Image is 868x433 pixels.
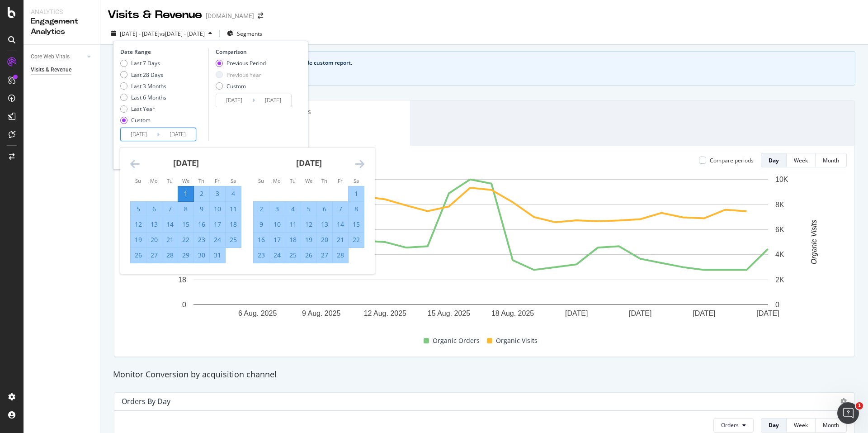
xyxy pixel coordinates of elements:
[178,251,193,260] div: 29
[710,157,754,164] div: Compare periods
[269,247,285,263] td: Selected. Monday, February 24, 2025
[131,235,146,244] div: 19
[231,177,236,184] small: Sa
[178,189,193,198] div: 1
[194,201,210,217] td: Selected. Thursday, January 9, 2025
[226,59,266,67] div: Previous Period
[162,235,178,244] div: 21
[120,105,166,113] div: Last Year
[150,177,158,184] small: Mo
[120,116,166,124] div: Custom
[258,177,264,184] small: Su
[333,217,349,232] td: Selected. Friday, February 14, 2025
[355,158,364,170] div: Move forward to switch to the next month.
[787,418,816,433] button: Week
[285,205,301,214] div: 4
[269,235,285,244] div: 17
[133,59,844,67] div: See your organic search performance KPIs and metrics in a pre-made custom report.
[226,232,241,247] td: Selected. Saturday, January 25, 2025
[160,30,205,38] span: vs [DATE] - [DATE]
[131,94,166,101] div: Last 6 Months
[194,235,209,244] div: 23
[254,220,269,229] div: 9
[285,201,301,217] td: Selected. Tuesday, February 4, 2025
[238,309,277,317] text: 6 Aug. 2025
[433,335,480,346] span: Organic Orders
[491,309,534,317] text: 18 Aug. 2025
[108,26,216,41] button: [DATE] - [DATE]vs[DATE] - [DATE]
[321,177,327,184] small: Th
[301,205,316,214] div: 5
[226,71,261,79] div: Previous Year
[121,128,157,141] input: Start Date
[823,157,839,164] div: Month
[721,421,739,429] span: Orders
[223,26,266,41] button: Segments
[120,82,166,90] div: Last 3 Months
[258,13,263,19] div: arrow-right-arrow-left
[146,232,162,247] td: Selected. Monday, January 20, 2025
[301,217,317,232] td: Selected. Wednesday, February 12, 2025
[269,217,285,232] td: Selected. Monday, February 10, 2025
[333,235,348,244] div: 21
[108,7,202,23] div: Visits & Revenue
[210,232,226,247] td: Selected. Friday, January 24, 2025
[301,235,316,244] div: 19
[823,421,839,429] div: Month
[210,217,226,232] td: Selected. Friday, January 17, 2025
[428,309,470,317] text: 15 Aug. 2025
[333,201,349,217] td: Selected. Friday, February 7, 2025
[775,226,784,233] text: 6K
[269,251,285,260] div: 24
[317,247,333,263] td: Selected. Thursday, February 27, 2025
[146,217,162,232] td: Selected. Monday, January 13, 2025
[301,247,317,263] td: Selected. Wednesday, February 26, 2025
[333,247,349,263] td: Selected. Friday, February 28, 2025
[254,235,269,244] div: 16
[146,235,162,244] div: 20
[775,301,779,309] text: 0
[226,82,246,90] div: Custom
[216,59,266,67] div: Previous Period
[349,201,364,217] td: Selected. Saturday, February 8, 2025
[301,251,316,260] div: 26
[301,232,317,247] td: Selected. Wednesday, February 19, 2025
[296,157,322,168] strong: [DATE]
[775,201,784,209] text: 8K
[194,220,209,229] div: 16
[269,220,285,229] div: 10
[131,116,151,124] div: Custom
[775,176,788,183] text: 10K
[269,205,285,214] div: 3
[194,232,210,247] td: Selected. Thursday, January 23, 2025
[113,51,855,86] div: info banner
[216,94,252,107] input: Start Date
[131,82,166,90] div: Last 3 Months
[761,418,787,433] button: Day
[333,205,348,214] div: 7
[182,301,186,309] text: 0
[338,177,343,184] small: Fr
[226,189,241,198] div: 4
[317,232,333,247] td: Selected. Thursday, February 20, 2025
[354,177,359,184] small: Sa
[226,235,241,244] div: 25
[167,177,173,184] small: Tu
[775,276,784,284] text: 2K
[301,201,317,217] td: Selected. Wednesday, February 5, 2025
[173,157,199,168] strong: [DATE]
[120,59,166,67] div: Last 7 Days
[254,205,269,214] div: 2
[146,251,162,260] div: 27
[349,220,364,229] div: 15
[210,205,225,214] div: 10
[215,177,220,184] small: Fr
[237,30,262,38] span: Segments
[333,251,348,260] div: 28
[216,82,266,90] div: Custom
[210,201,226,217] td: Selected. Friday, January 10, 2025
[131,220,146,229] div: 12
[131,205,146,214] div: 5
[317,251,332,260] div: 27
[285,220,301,229] div: 11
